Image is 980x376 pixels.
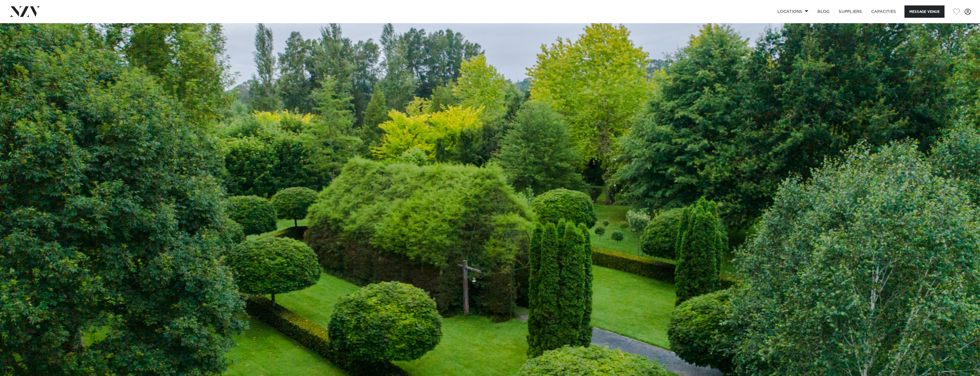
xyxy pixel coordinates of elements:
[834,5,866,18] a: SUPPLIERS
[867,5,901,18] a: Capacities
[773,5,813,18] a: Locations
[813,5,834,18] a: BLOG
[904,5,945,18] button: Message Venue
[9,6,40,17] img: nzv-logo.png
